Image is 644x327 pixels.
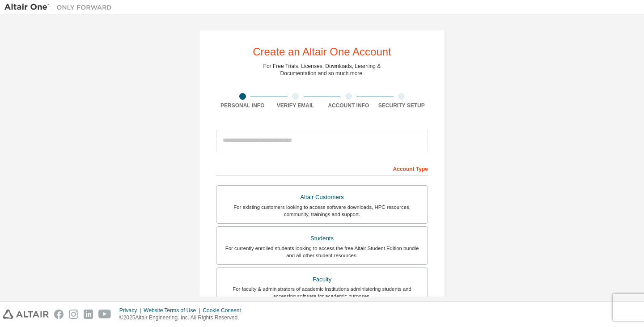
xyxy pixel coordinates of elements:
div: For currently enrolled students looking to access the free Altair Student Edition bundle and all ... [222,245,422,259]
div: Create an Altair One Account [253,47,391,57]
div: Account Type [216,161,428,175]
div: Students [222,232,422,245]
div: Faculty [222,273,422,286]
img: instagram.svg [69,310,78,319]
div: Account Info [322,102,375,109]
div: For Free Trials, Licenses, Downloads, Learning & Documentation and so much more. [263,63,381,77]
div: Verify Email [269,102,322,109]
div: Cookie Consent [203,307,246,314]
img: Altair One [4,3,116,12]
div: For faculty & administrators of academic institutions administering students and accessing softwa... [222,285,422,300]
div: For existing customers looking to access software downloads, HPC resources, community, trainings ... [222,204,422,218]
img: linkedin.svg [84,310,93,319]
div: Privacy [119,307,144,314]
img: altair_logo.svg [3,310,49,319]
div: Altair Customers [222,191,422,204]
div: Personal Info [216,102,269,109]
div: Website Terms of Use [144,307,203,314]
p: © 2025 Altair Engineering, Inc. All Rights Reserved. [119,314,246,322]
div: Security Setup [375,102,428,109]
img: facebook.svg [54,310,64,319]
img: youtube.svg [98,310,111,319]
